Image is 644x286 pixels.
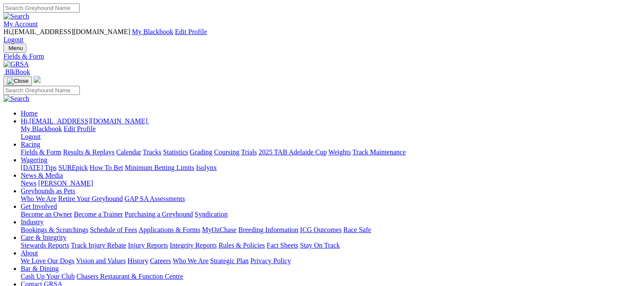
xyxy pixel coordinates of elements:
[300,242,340,249] a: Stay On Track
[64,125,96,132] a: Edit Profile
[21,249,38,257] a: About
[3,3,80,13] input: Search
[170,242,217,249] a: Integrity Reports
[125,211,193,218] a: Purchasing a Greyhound
[21,195,57,202] a: Who We Are
[21,179,36,187] a: News
[3,36,23,43] a: Logout
[300,226,341,233] a: ICG Outcomes
[3,68,30,75] a: BlkBook
[150,257,171,264] a: Careers
[3,28,641,44] div: My Account
[195,211,227,218] a: Syndication
[173,257,208,264] a: Who We Are
[21,211,72,218] a: Become an Owner
[3,76,32,86] button: Toggle navigation
[3,20,38,28] a: My Account
[21,156,47,163] a: Wagering
[74,211,123,218] a: Become a Trainer
[21,218,44,226] a: Industry
[3,86,80,95] input: Search
[21,117,148,125] span: Hi, [EMAIL_ADDRESS][DOMAIN_NAME]
[163,148,188,156] a: Statistics
[7,78,28,85] img: Close
[34,76,41,83] img: logo-grsa-white.png
[21,141,40,148] a: Racing
[21,148,61,156] a: Fields & Form
[63,148,114,156] a: Results & Replays
[214,148,240,156] a: Coursing
[127,257,148,264] a: History
[267,242,298,249] a: Fact Sheets
[21,133,41,140] a: Logout
[21,148,641,156] div: Racing
[21,211,641,218] div: Get Involved
[21,164,641,172] div: Wagering
[259,148,327,156] a: 2025 TAB Adelaide Cup
[21,125,641,141] div: Hi,[EMAIL_ADDRESS][DOMAIN_NAME]
[218,242,265,249] a: Rules & Policies
[21,179,641,187] div: News & Media
[21,234,66,241] a: Care & Integrity
[21,125,62,132] a: My Blackbook
[238,226,298,233] a: Breeding Information
[5,68,30,75] span: BlkBook
[3,28,130,35] span: Hi, [EMAIL_ADDRESS][DOMAIN_NAME]
[241,148,257,156] a: Trials
[196,164,217,171] a: Isolynx
[143,148,161,156] a: Tracks
[58,164,88,171] a: SUREpick
[3,53,641,60] a: Fields & Form
[3,95,29,103] img: Search
[250,257,291,264] a: Privacy Policy
[76,257,126,264] a: Vision and Values
[58,195,123,202] a: Retire Your Greyhound
[38,179,93,187] a: [PERSON_NAME]
[21,203,57,210] a: Get Involved
[9,45,23,51] span: Menu
[175,28,207,35] a: Edit Profile
[132,28,174,35] a: My Blackbook
[21,265,59,272] a: Bar & Dining
[21,273,75,280] a: Cash Up Your Club
[139,226,200,233] a: Applications & Forms
[210,257,249,264] a: Strategic Plan
[128,242,168,249] a: Injury Reports
[3,13,29,20] img: Search
[21,257,641,265] div: About
[21,273,641,280] div: Bar & Dining
[116,148,141,156] a: Calendar
[76,273,183,280] a: Chasers Restaurant & Function Centre
[125,164,194,171] a: Minimum Betting Limits
[202,226,237,233] a: MyOzChase
[328,148,351,156] a: Weights
[125,195,185,202] a: GAP SA Assessments
[21,226,88,233] a: Bookings & Scratchings
[3,44,26,53] button: Toggle navigation
[3,60,29,68] img: GRSA
[21,257,74,264] a: We Love Our Dogs
[21,187,75,195] a: Greyhounds as Pets
[21,110,38,117] a: Home
[21,195,641,203] div: Greyhounds as Pets
[343,226,371,233] a: Race Safe
[21,242,69,249] a: Stewards Reports
[21,164,57,171] a: [DATE] Tips
[71,242,126,249] a: Track Injury Rebate
[21,172,63,179] a: News & Media
[90,226,137,233] a: Schedule of Fees
[190,148,212,156] a: Grading
[21,242,641,249] div: Care & Integrity
[21,117,149,125] a: Hi,[EMAIL_ADDRESS][DOMAIN_NAME]
[21,226,641,234] div: Industry
[90,164,123,171] a: How To Bet
[353,148,406,156] a: Track Maintenance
